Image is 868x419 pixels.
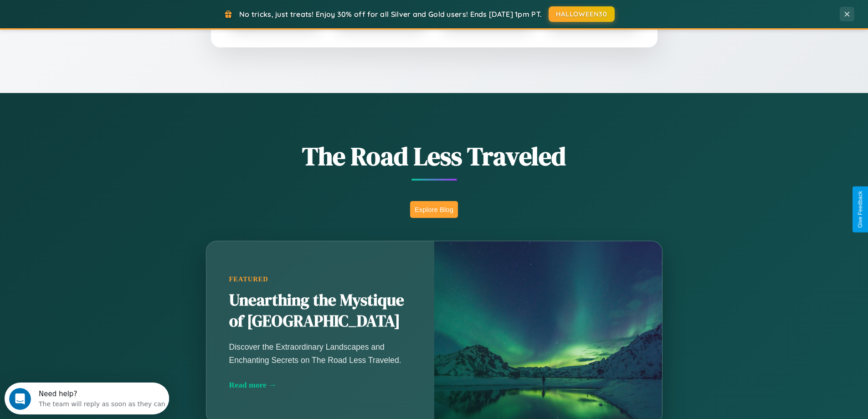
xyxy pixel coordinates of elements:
button: Explore Blog [410,201,458,218]
p: Discover the Extraordinary Landscapes and Enchanting Secrets on The Road Less Traveled. [229,341,411,366]
div: Open Intercom Messenger [4,4,169,29]
span: No tricks, just treats! Enjoy 30% off for all Silver and Gold users! Ends [DATE] 1pm PT. [239,10,542,19]
h1: The Road Less Traveled [161,139,708,174]
button: HALLOWEEN30 [549,6,615,22]
div: Read more → [229,380,411,390]
iframe: Intercom live chat discovery launcher [5,383,169,414]
h2: Unearthing the Mystique of [GEOGRAPHIC_DATA] [229,290,411,332]
iframe: Intercom live chat [9,388,31,410]
div: Need help? [34,8,161,15]
div: Featured [229,275,411,283]
div: The team will reply as soon as they can [34,15,161,25]
div: Give Feedback [857,191,863,228]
